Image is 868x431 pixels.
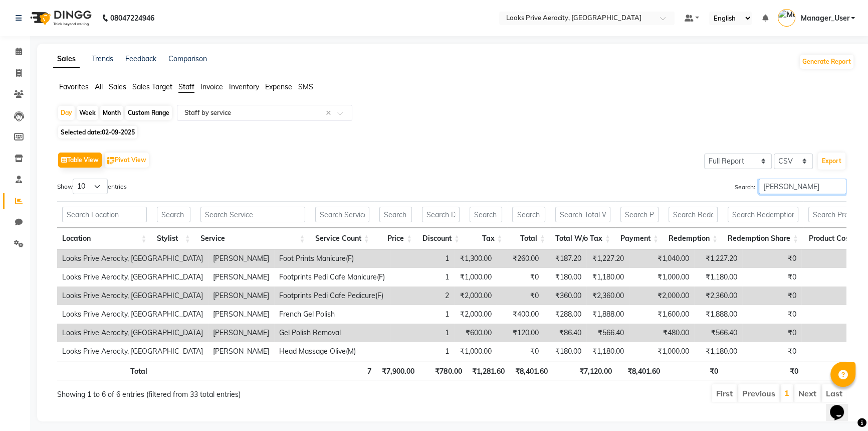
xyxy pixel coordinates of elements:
span: Inventory [229,82,259,91]
td: ₹0 [742,268,801,286]
td: [PERSON_NAME] [208,249,274,268]
div: Custom Range [125,106,172,120]
td: ₹180.00 [544,268,586,286]
select: Showentries [73,179,108,194]
td: Looks Prive Aerocity, [GEOGRAPHIC_DATA] [57,305,208,324]
div: Week [77,106,98,120]
th: Service: activate to sort column ascending [195,228,310,249]
td: ₹0 [742,286,801,305]
td: [PERSON_NAME] [208,268,274,286]
th: 7 [312,361,376,380]
td: ₹480.00 [629,324,694,342]
td: ₹0 [742,305,801,324]
th: ₹0 [723,361,803,380]
th: Total W/o Tax: activate to sort column ascending [550,228,615,249]
td: [PERSON_NAME] [208,342,274,361]
th: Tax: activate to sort column ascending [465,228,507,249]
span: Invoice [200,82,223,91]
button: Pivot View [105,153,149,168]
button: Table View [58,153,102,168]
td: ₹187.20 [544,249,586,268]
div: Showing 1 to 6 of 6 entries (filtered from 33 total entries) [57,383,377,400]
img: pivot.png [107,157,115,165]
a: Trends [92,54,113,63]
td: ₹86.40 [544,324,586,342]
td: ₹1,000.00 [629,268,694,286]
td: Looks Prive Aerocity, [GEOGRAPHIC_DATA] [57,342,208,361]
span: Favorites [59,82,89,91]
td: ₹1,227.20 [694,249,742,268]
span: Clear all [326,108,334,118]
td: Footprints Pedi Cafe Pedicure(F) [274,286,390,305]
b: 08047224946 [110,4,154,32]
td: ₹1,000.00 [454,268,497,286]
iframe: chat widget [826,391,858,421]
input: Search Discount [422,207,460,222]
th: ₹8,401.60 [510,361,553,380]
td: ₹2,000.00 [454,286,497,305]
td: ₹2,360.00 [586,286,629,305]
td: ₹400.00 [497,305,544,324]
label: Search: [735,179,846,194]
td: ₹1,180.00 [586,342,629,361]
td: Looks Prive Aerocity, [GEOGRAPHIC_DATA] [57,268,208,286]
td: 1 [390,342,454,361]
input: Search Service Count [315,207,369,222]
th: Location: activate to sort column ascending [57,228,152,249]
td: 1 [390,324,454,342]
span: Manager_User [800,13,849,24]
input: Search Total W/o Tax [555,207,610,222]
td: 1 [390,305,454,324]
span: Sales [109,82,126,91]
input: Search Price [379,207,412,222]
td: ₹1,180.00 [586,268,629,286]
img: logo [26,4,94,32]
span: Expense [265,82,292,91]
input: Search Service [200,207,305,222]
td: ₹1,600.00 [629,305,694,324]
td: ₹0 [497,342,544,361]
td: Looks Prive Aerocity, [GEOGRAPHIC_DATA] [57,249,208,268]
td: ₹180.00 [544,342,586,361]
td: ₹2,000.00 [454,305,497,324]
th: Product Cost: activate to sort column ascending [803,228,864,249]
span: Selected date: [58,126,137,138]
td: Looks Prive Aerocity, [GEOGRAPHIC_DATA] [57,286,208,305]
td: ₹1,888.00 [694,305,742,324]
th: ₹7,900.00 [376,361,419,380]
td: ₹1,040.00 [629,249,694,268]
input: Search Redemption Share [728,207,798,222]
td: ₹600.00 [454,324,497,342]
td: 1 [390,249,454,268]
a: Feedback [125,54,156,63]
span: SMS [298,82,313,91]
a: Comparison [168,54,207,63]
th: Price: activate to sort column ascending [374,228,417,249]
td: ₹260.00 [497,249,544,268]
td: ₹566.40 [586,324,629,342]
td: 1 [390,268,454,286]
td: 2 [390,286,454,305]
span: Sales Target [132,82,172,91]
td: ₹2,000.00 [629,286,694,305]
td: ₹1,180.00 [694,268,742,286]
td: ₹1,888.00 [586,305,629,324]
input: Search Product Cost [808,207,859,222]
th: ₹0 [665,361,724,380]
input: Search Payment [620,207,659,222]
div: Month [100,106,123,120]
td: ₹360.00 [544,286,586,305]
td: ₹2,360.00 [694,286,742,305]
td: ₹1,180.00 [694,342,742,361]
input: Search Redemption [669,207,718,222]
td: Head Massage Olive(M) [274,342,390,361]
th: Redemption: activate to sort column ascending [664,228,723,249]
img: Manager_User [778,9,795,27]
span: 02-09-2025 [102,128,135,136]
td: ₹0 [497,286,544,305]
th: ₹8,401.60 [617,361,665,380]
td: [PERSON_NAME] [208,305,274,324]
td: Looks Prive Aerocity, [GEOGRAPHIC_DATA] [57,324,208,342]
th: Payment: activate to sort column ascending [615,228,664,249]
td: Footprints Pedi Cafe Manicure(F) [274,268,390,286]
